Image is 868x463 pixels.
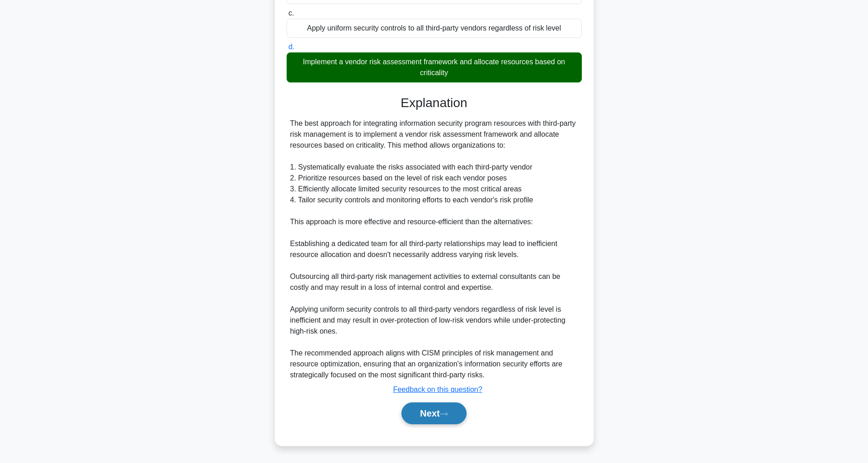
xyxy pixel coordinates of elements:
h3: Explanation [292,95,576,111]
button: Next [401,402,467,424]
span: c. [288,9,294,17]
div: Apply uniform security controls to all third-party vendors regardless of risk level [287,19,582,38]
a: Feedback on this question? [393,386,483,393]
span: d. [288,43,294,51]
div: The best approach for integrating information security program resources with third-party risk ma... [290,118,578,381]
div: Implement a vendor risk assessment framework and allocate resources based on criticality [287,52,582,82]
